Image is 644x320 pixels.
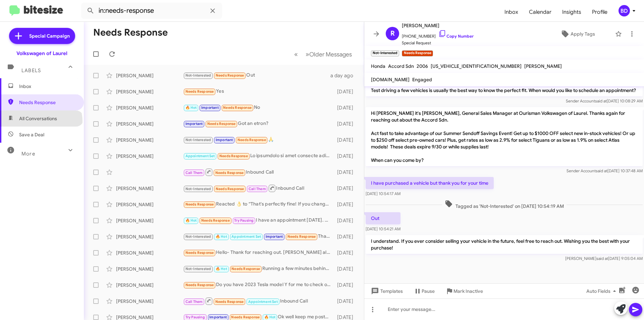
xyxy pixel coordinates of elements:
[116,88,183,95] div: [PERSON_NAME]
[334,217,359,224] div: [DATE]
[417,63,428,69] span: 2006
[266,234,283,239] span: Important
[116,266,183,272] div: [PERSON_NAME]
[215,171,244,175] span: Needs Response
[209,315,227,319] span: Important
[183,297,334,305] div: Inbound Call
[370,285,403,297] span: Templates
[16,50,67,57] div: Volkswagen of Laurel
[183,88,334,95] div: Yes
[185,218,197,223] span: 🔥 Hot
[116,153,183,159] div: [PERSON_NAME]
[116,137,183,143] div: [PERSON_NAME]
[19,99,76,106] span: Needs Response
[216,138,233,142] span: Important
[19,131,44,138] span: Save a Deal
[183,184,334,192] div: Inbound Call
[185,171,203,175] span: Call Them
[438,34,474,39] a: Copy Number
[185,89,214,94] span: Needs Response
[9,28,75,44] a: Special Campaign
[116,72,183,79] div: [PERSON_NAME]
[613,5,637,16] button: BD
[334,249,359,256] div: [DATE]
[183,152,334,160] div: Lo ipsumdolo si amet consecte adipi elit se. Doei te inci utla 85 etdol ma aliqua eni adm. V quis...
[231,315,260,319] span: Needs Response
[364,285,408,297] button: Templates
[264,315,276,319] span: 🔥 Hot
[453,285,483,297] span: Mark Inactive
[183,168,334,176] div: Inbound Call
[330,72,359,79] div: a day ago
[587,2,613,22] a: Profile
[366,107,643,166] p: Hi [PERSON_NAME] it's [PERSON_NAME], General Sales Manager at Ourisman Volkswagen of Laurel. Than...
[183,281,334,289] div: Do you have 2023 Tesla model Y for me to check out?
[334,298,359,305] div: [DATE]
[524,63,562,69] span: [PERSON_NAME]
[334,121,359,127] div: [DATE]
[201,218,230,223] span: Needs Response
[586,285,619,297] span: Auto Fields
[557,2,587,22] a: Insights
[185,283,214,287] span: Needs Response
[306,50,309,58] span: »
[19,83,76,90] span: Inbox
[116,121,183,127] div: [PERSON_NAME]
[185,138,211,142] span: Not-Interested
[116,201,183,208] div: [PERSON_NAME]
[566,98,643,103] span: Sender Account [DATE] 10:08:29 AM
[302,47,356,61] button: Next
[294,50,298,58] span: «
[183,136,334,144] div: 🙏
[366,235,643,254] p: I understand. If you ever consider selling your vehicle in the future, feel free to reach out. Wi...
[334,104,359,111] div: [DATE]
[371,50,399,56] small: Not-Interested
[21,151,35,157] span: More
[29,33,70,39] span: Special Campaign
[619,5,630,16] div: BD
[93,27,168,38] h1: Needs Response
[183,233,334,240] div: That you but no thanks
[183,217,334,224] div: I have an appointment [DATE]. Please let me get back to you [DATE] with a definite time. Thank you
[234,218,254,223] span: Try Pausing
[334,282,359,288] div: [DATE]
[231,234,261,239] span: Appointment Set
[216,187,244,191] span: Needs Response
[442,200,567,210] span: Tagged as 'Not-Interested' on [DATE] 10:54:19 AM
[366,191,400,196] span: [DATE] 10:54:17 AM
[402,50,433,56] small: Needs Response
[581,285,624,297] button: Auto Fields
[185,300,203,304] span: Call Them
[334,137,359,143] div: [DATE]
[543,28,612,40] button: Apply Tags
[309,51,352,58] span: Older Messages
[334,266,359,272] div: [DATE]
[366,177,494,189] p: I have purchased a vehicle but thank you for your time
[185,267,211,271] span: Not-Interested
[249,187,266,191] span: Call Them
[183,104,334,111] div: No
[185,73,211,78] span: Not-Interested
[185,187,211,191] span: Not-Interested
[183,265,334,273] div: Running a few minutes behind. My apologies.
[183,200,334,208] div: Reacted 👌 to “That's perfectly fine! If you change your mind or have any questions about selling ...
[223,105,252,110] span: Needs Response
[231,267,260,271] span: Needs Response
[237,138,266,142] span: Needs Response
[388,63,414,69] span: Accord Sdn
[290,47,356,61] nav: Page navigation example
[185,250,214,255] span: Needs Response
[216,234,227,239] span: 🔥 Hot
[185,202,214,207] span: Needs Response
[290,47,302,61] button: Previous
[431,63,522,69] span: [US_VEHICLE_IDENTIFICATION_NUMBER]
[334,169,359,176] div: [DATE]
[183,72,330,79] div: Out
[408,285,440,297] button: Pause
[499,2,524,22] span: Inbox
[116,233,183,240] div: [PERSON_NAME]
[185,234,211,239] span: Not-Interested
[116,249,183,256] div: [PERSON_NAME]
